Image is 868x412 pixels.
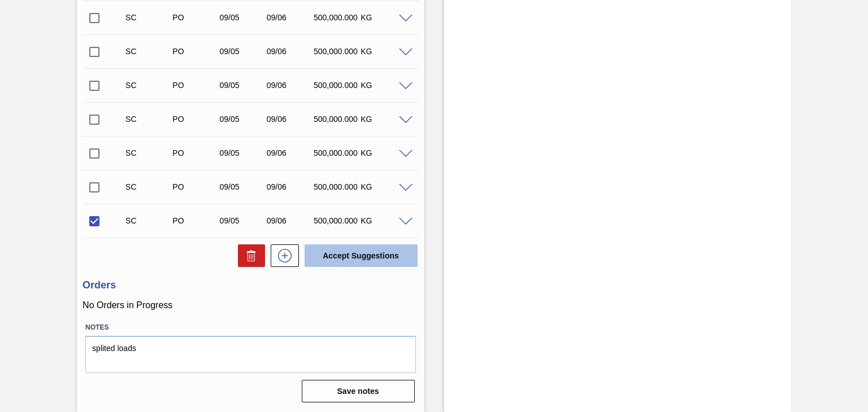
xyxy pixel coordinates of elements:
[123,13,174,22] div: Suggestion Created
[170,148,221,157] div: Purchase order
[217,81,268,90] div: 09/05/2025
[217,182,268,191] div: 09/05/2025
[123,47,174,56] div: Suggestion Created
[170,47,221,56] div: Purchase order
[83,300,418,310] p: No Orders in Progress
[302,380,415,402] button: Save notes
[358,47,409,56] div: KG
[217,115,268,124] div: 09/05/2025
[358,216,409,225] div: KG
[170,81,221,90] div: Purchase order
[170,182,221,191] div: Purchase order
[264,216,315,225] div: 09/06/2025
[311,47,362,56] div: 500,000.000
[217,148,268,157] div: 09/05/2025
[264,81,315,90] div: 09/06/2025
[83,279,418,291] h3: Orders
[299,243,419,268] div: Accept Suggestions
[311,81,362,90] div: 500,000.000
[264,115,315,124] div: 09/06/2025
[264,148,315,157] div: 09/06/2025
[123,216,174,225] div: Suggestion Created
[123,81,174,90] div: Suggestion Created
[170,13,221,22] div: Purchase order
[264,182,315,191] div: 09/06/2025
[170,216,221,225] div: Purchase order
[358,115,409,124] div: KG
[358,148,409,157] div: KG
[85,319,415,336] label: Notes
[311,115,362,124] div: 500,000.000
[123,182,174,191] div: Suggestion Created
[358,13,409,22] div: KG
[311,148,362,157] div: 500,000.000
[170,115,221,124] div: Purchase order
[217,47,268,56] div: 09/05/2025
[358,182,409,191] div: KG
[311,216,362,225] div: 500,000.000
[358,81,409,90] div: KG
[264,13,315,22] div: 09/06/2025
[123,148,174,157] div: Suggestion Created
[85,336,415,373] textarea: splited loads
[123,115,174,124] div: Suggestion Created
[217,13,268,22] div: 09/05/2025
[217,216,268,225] div: 09/05/2025
[305,244,418,267] button: Accept Suggestions
[311,13,362,22] div: 500,000.000
[264,47,315,56] div: 09/06/2025
[232,244,265,267] div: Delete Suggestions
[265,244,299,267] div: New suggestion
[311,182,362,191] div: 500,000.000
